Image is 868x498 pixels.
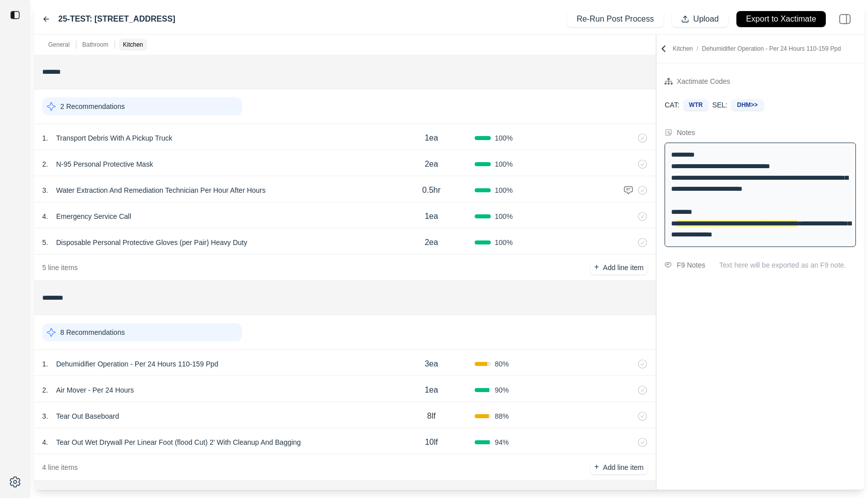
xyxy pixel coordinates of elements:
[52,157,157,171] p: N-95 Personal Protective Mask
[693,14,719,25] p: Upload
[60,101,125,111] p: 2 Recommendations
[424,158,438,170] p: 2ea
[623,185,633,195] img: comment
[590,460,647,474] button: +Add line item
[495,185,513,195] span: 100 %
[712,100,727,110] p: SEL:
[425,436,438,448] p: 10lf
[702,45,841,52] span: Dehumidifier Operation - Per 24 Hours 110-159 Ppd
[603,263,643,273] p: Add line item
[495,437,509,447] span: 94 %
[42,211,48,221] p: 4 .
[834,8,856,30] img: right-panel.svg
[422,184,441,196] p: 0.5hr
[677,75,730,87] div: Xactimate Codes
[42,133,48,143] p: 1 .
[42,411,48,421] p: 3 .
[495,159,513,169] span: 100 %
[495,385,509,395] span: 90 %
[672,11,728,27] button: Upload
[495,133,513,143] span: 100 %
[123,41,143,49] p: Kitchen
[42,185,48,195] p: 3 .
[495,359,509,369] span: 80 %
[673,45,841,53] p: Kitchen
[424,358,438,370] p: 3ea
[52,209,135,223] p: Emergency Service Call
[42,263,78,273] p: 5 line items
[58,13,175,25] label: 25-TEST: [STREET_ADDRESS]
[42,359,48,369] p: 1 .
[52,383,138,397] p: Air Mover - Per 24 Hours
[677,127,695,139] div: Notes
[10,10,20,20] img: toggle sidebar
[424,210,438,222] p: 1ea
[42,437,48,447] p: 4 .
[567,11,664,27] button: Re-Run Post Process
[52,357,223,371] p: Dehumidifier Operation - Per 24 Hours 110-159 Ppd
[48,41,70,49] p: General
[52,183,270,197] p: Water Extraction And Remediation Technician Per Hour After Hours
[665,100,679,110] p: CAT:
[42,159,48,169] p: 2 .
[52,435,305,449] p: Tear Out Wet Drywall Per Linear Foot (flood Cut) 2' With Cleanup And Bagging
[52,235,252,250] p: Disposable Personal Protective Gloves (per Pair) Heavy Duty
[731,99,763,110] div: DHM>>
[594,461,599,473] p: +
[60,327,125,337] p: 8 Recommendations
[594,262,599,273] p: +
[495,237,513,247] span: 100 %
[577,14,654,25] p: Re-Run Post Process
[427,410,436,422] p: 8lf
[746,14,816,25] p: Export to Xactimate
[677,259,705,271] div: F9 Notes
[42,237,48,247] p: 5 .
[665,262,672,268] img: comment
[603,462,643,472] p: Add line item
[424,132,438,144] p: 1ea
[590,261,647,275] button: +Add line item
[495,211,513,221] span: 100 %
[684,99,708,110] div: WTR
[52,131,176,145] p: Transport Debris With A Pickup Truck
[719,260,856,270] p: Text here will be exported as an F9 note.
[42,385,48,395] p: 2 .
[52,409,123,423] p: Tear Out Baseboard
[693,45,702,52] span: /
[82,41,108,49] p: Bathroom
[42,462,78,472] p: 4 line items
[495,411,509,421] span: 88 %
[424,236,438,248] p: 2ea
[736,11,826,27] button: Export to Xactimate
[424,384,438,396] p: 1ea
